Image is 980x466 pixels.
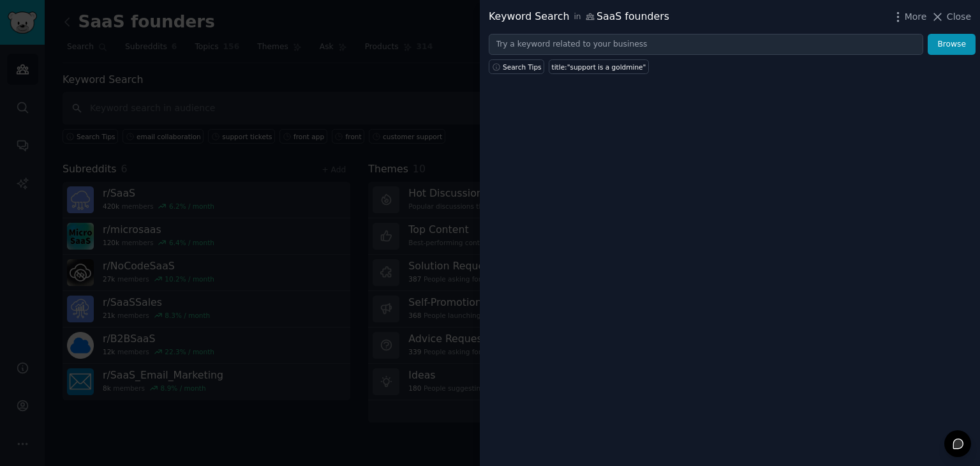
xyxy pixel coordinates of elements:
button: More [891,10,927,24]
span: Close [947,10,971,24]
span: More [905,10,927,24]
button: Search Tips [489,59,544,74]
span: Search Tips [503,63,542,71]
div: Keyword Search SaaS founders [489,9,669,25]
input: Try a keyword related to your business [489,34,923,56]
a: title:"support is a goldmine" [549,59,649,74]
button: Browse [928,34,976,56]
div: title:"support is a goldmine" [552,63,646,71]
button: Close [931,10,971,24]
span: in [574,11,581,23]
